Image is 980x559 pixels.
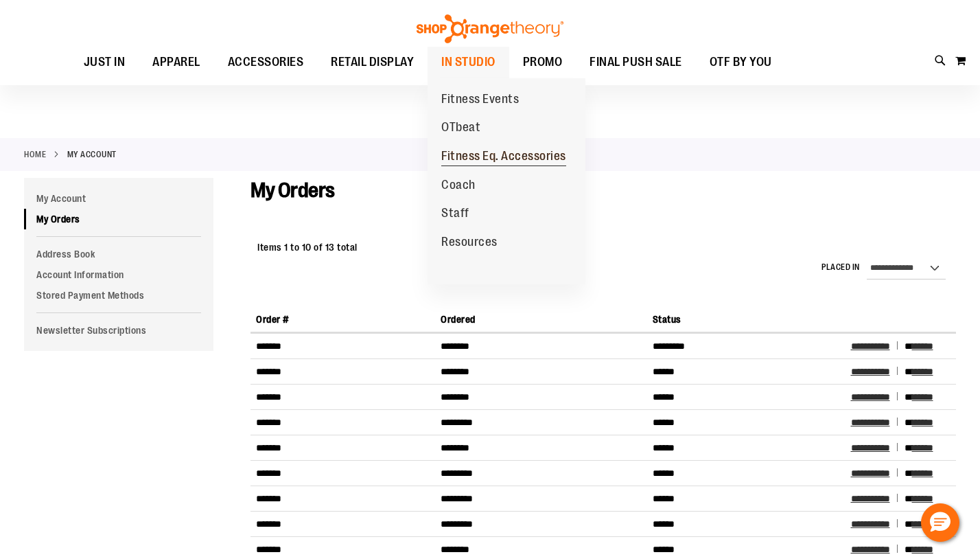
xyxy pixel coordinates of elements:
[67,148,117,161] strong: My Account
[24,244,213,264] a: Address Book
[428,85,533,114] a: Fitness Events
[257,242,358,253] span: Items 1 to 10 of 13 total
[441,206,469,223] span: Staff
[415,14,565,43] img: Shop Orangetheory
[428,171,489,200] a: Coach
[428,228,511,257] a: Resources
[509,47,576,78] a: PROMO
[24,209,213,229] a: My Orders
[921,503,959,542] button: Hello, have a question? Let’s chat.
[647,307,845,332] th: Status
[590,47,682,78] span: FINAL PUSH SALE
[152,47,200,78] span: APPAREL
[428,78,585,284] ul: IN STUDIO
[317,47,428,78] a: RETAIL DISPLAY
[250,179,335,202] span: My Orders
[24,285,213,306] a: Stored Payment Methods
[84,47,126,78] span: JUST IN
[441,92,519,109] span: Fitness Events
[441,235,498,252] span: Resources
[228,47,304,78] span: ACCESSORIES
[214,47,318,78] a: ACCESSORIES
[441,178,476,195] span: Coach
[331,47,414,78] span: RETAIL DISPLAY
[441,120,480,137] span: OTbeat
[441,47,495,78] span: IN STUDIO
[70,47,139,78] a: JUST IN
[250,307,435,332] th: Order #
[523,47,563,78] span: PROMO
[24,320,213,341] a: Newsletter Subscriptions
[24,264,213,285] a: Account Information
[435,307,646,332] th: Ordered
[576,47,696,78] a: FINAL PUSH SALE
[24,188,213,209] a: My Account
[428,142,580,171] a: Fitness Eq. Accessories
[696,47,786,78] a: OTF BY YOU
[139,47,214,78] a: APPAREL
[24,148,46,161] a: Home
[428,47,509,78] a: IN STUDIO
[710,47,772,78] span: OTF BY YOU
[821,262,860,273] label: Placed in
[428,113,494,142] a: OTbeat
[428,199,483,228] a: Staff
[441,149,566,166] span: Fitness Eq. Accessories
